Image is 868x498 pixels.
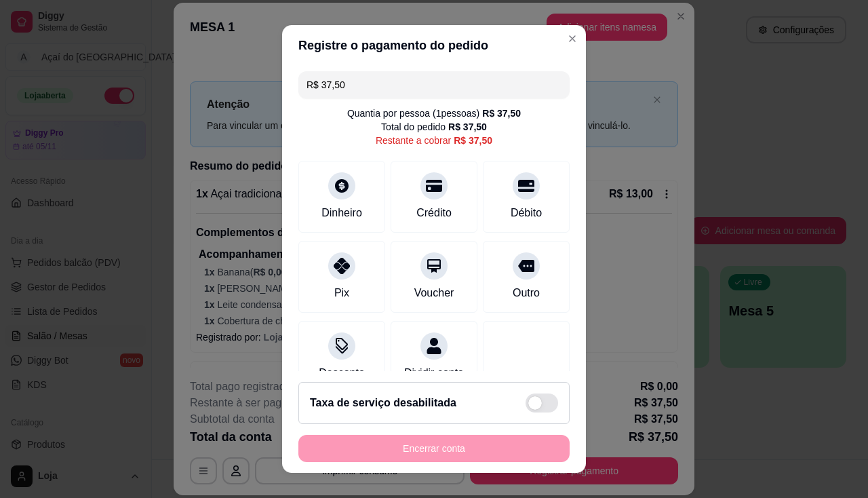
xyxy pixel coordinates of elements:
div: Débito [511,205,542,221]
button: Close [561,28,583,50]
div: Crédito [416,205,452,221]
div: R$ 37,50 [454,134,492,147]
div: Quantia por pessoa ( 1 pessoas) [347,107,521,120]
h2: Taxa de serviço desabilitada [310,395,456,411]
div: Desconto [319,365,365,381]
div: Pix [334,285,349,301]
div: Restante a cobrar [376,134,492,147]
input: Ex.: hambúrguer de cordeiro [307,71,561,98]
div: R$ 37,50 [482,107,521,120]
div: Dinheiro [321,205,362,221]
div: R$ 37,50 [448,120,487,134]
div: Total do pedido [381,120,487,134]
div: Outro [513,285,540,301]
div: Dividir conta [404,365,464,381]
div: Voucher [414,285,454,301]
header: Registre o pagamento do pedido [282,25,586,66]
